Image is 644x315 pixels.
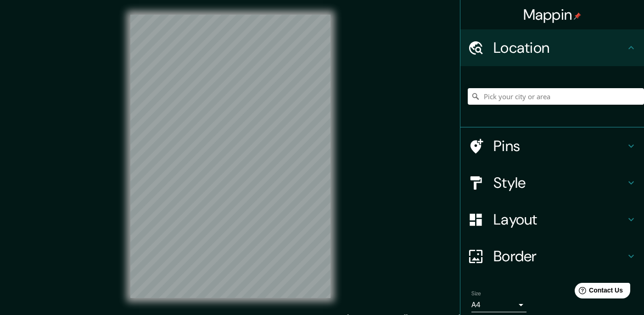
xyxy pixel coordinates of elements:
input: Pick your city or area [468,88,644,105]
h4: Border [493,247,626,265]
h4: Style [493,174,626,192]
div: Layout [460,201,644,238]
div: A4 [471,298,526,312]
div: Border [460,238,644,275]
div: Location [460,29,644,66]
h4: Layout [493,210,626,229]
h4: Mappin [523,6,582,24]
h4: Location [493,39,626,57]
div: Style [460,164,644,201]
canvas: Map [130,15,330,298]
img: pin-icon.png [574,12,581,20]
h4: Pins [493,137,626,155]
label: Size [471,290,481,298]
iframe: Help widget launcher [562,279,634,305]
div: Pins [460,128,644,164]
